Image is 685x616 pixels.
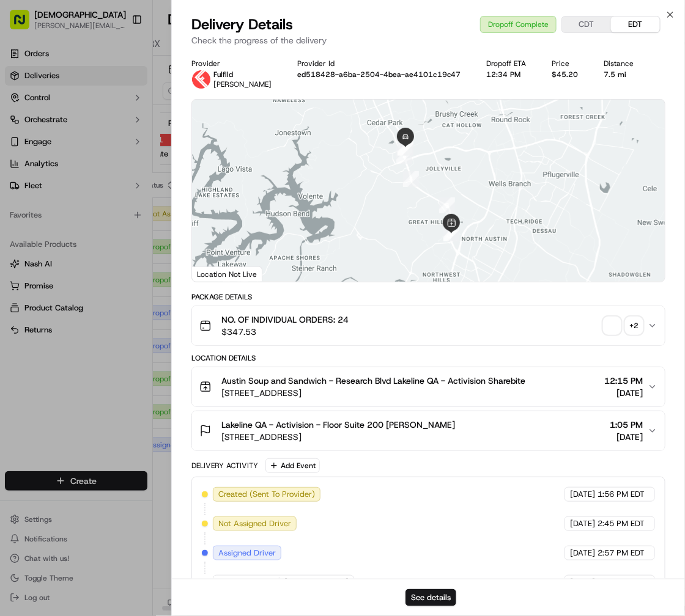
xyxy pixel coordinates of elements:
button: See details [405,589,456,606]
span: NO. OF INDIVIDUAL ORDERS: 24 [221,313,349,326]
span: [DATE] [570,577,595,588]
div: Dropoff ETA [487,59,533,68]
img: 1736555255976-a54dd68f-1ca7-489b-9aae-adbdc363a1c4 [12,116,34,138]
p: Fulflld [213,70,272,79]
p: Check the progress of the delivery [191,34,665,46]
span: Pylon [122,207,148,216]
span: Driver Updated [218,577,274,588]
button: Austin Soup and Sandwich - Research Blvd Lakeline QA - Activision Sharebite[STREET_ADDRESS]12:15 ... [192,367,665,406]
p: Welcome 👋 [12,48,223,68]
span: [PERSON_NAME] [213,79,272,89]
span: Knowledge Base [24,177,94,189]
span: 12:15 PM [604,375,643,387]
span: Lakeline QA - Activision - Floor Suite 200 [PERSON_NAME] [221,419,455,431]
button: +2 [604,317,643,334]
span: Delivery Details [191,15,293,34]
img: profile_Fulflld_OnFleet_Thistle_SF.png [191,70,211,89]
div: Location Not Live [192,266,262,282]
div: Delivery Activity [191,461,258,471]
button: Lakeline QA - Activision - Floor Suite 200 [PERSON_NAME][STREET_ADDRESS]1:05 PM[DATE] [192,411,665,450]
input: Got a question? Start typing here... [32,78,220,91]
span: $347.53 [221,326,349,338]
div: 📗 [12,178,22,188]
span: Assigned Driver [218,548,276,559]
div: Package Details [191,292,665,302]
span: Created (Sent To Provider) [218,489,315,500]
div: Distance [604,59,640,68]
span: [DATE] [570,548,595,559]
div: Provider Id [297,59,467,68]
button: NO. OF INDIVIDUAL ORDERS: 24$347.53+2 [192,306,665,345]
div: Location Details [191,353,665,363]
div: 3 [439,197,455,213]
div: We're available if you need us! [42,128,155,138]
button: Start new chat [208,120,223,134]
a: Powered byPylon [86,206,148,216]
div: Price [552,59,584,68]
a: 💻API Documentation [98,172,201,194]
button: CDT [562,16,611,32]
a: 📗Knowledge Base [7,172,98,194]
div: 7 [398,140,413,156]
div: + 2 [626,317,643,334]
button: EDT [611,16,660,32]
div: Start new chat [42,116,201,128]
div: 7.5 mi [604,70,640,79]
button: Add Event [265,458,320,473]
button: ed518428-a6ba-2504-4bea-ae4101c19c47 [297,70,461,79]
span: [DATE] [570,489,595,500]
span: [DATE] [604,387,643,399]
span: 2:57 PM EDT [598,548,645,559]
div: 5 [396,148,412,164]
span: 2:57 PM EDT [598,577,645,588]
img: Nash [12,12,37,36]
div: 💻 [103,178,113,188]
div: $45.20 [552,70,584,79]
span: Not Assigned Driver [218,518,291,529]
div: 4 [403,171,419,187]
div: Provider [191,59,278,68]
div: 2 [443,226,459,241]
span: 1:56 PM EDT [598,489,645,500]
span: [PERSON_NAME] [284,577,349,588]
span: 1:05 PM [610,419,643,431]
span: [DATE] [610,431,643,443]
span: [STREET_ADDRESS] [221,431,455,443]
span: [DATE] [570,518,595,529]
span: Austin Soup and Sandwich - Research Blvd Lakeline QA - Activision Sharebite [221,375,525,387]
span: 2:45 PM EDT [598,518,645,529]
div: 12:34 PM [487,70,533,79]
span: API Documentation [116,177,196,189]
span: [STREET_ADDRESS] [221,387,525,399]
